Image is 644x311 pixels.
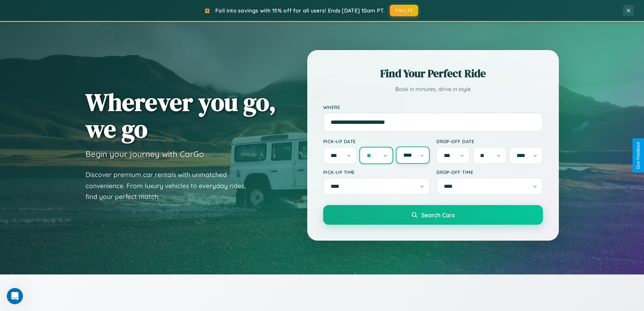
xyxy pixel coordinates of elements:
[390,5,418,16] button: FALL15
[323,104,543,110] label: Where
[421,211,455,219] span: Search Cars
[436,138,543,144] label: Drop-off Date
[323,205,543,225] button: Search Cars
[86,89,276,142] h1: Wherever you go, we go
[86,169,255,202] p: Discover premium car rentals with unmatched convenience. From luxury vehicles to everyday rides, ...
[323,169,430,175] label: Pick-up Time
[436,169,543,175] label: Drop-off Time
[215,7,385,14] span: Fall into savings with 15% off for all users! Ends [DATE] 10am PT.
[86,149,204,159] h3: Begin your journey with CarGo
[323,84,543,94] p: Book in minutes, drive in style
[323,138,430,144] label: Pick-up Date
[7,288,23,304] iframe: Intercom live chat
[636,142,641,169] div: Give Feedback
[323,66,543,81] h2: Find Your Perfect Ride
